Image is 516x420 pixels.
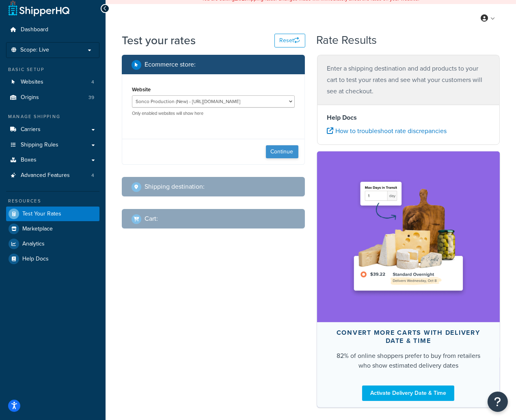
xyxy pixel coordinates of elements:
a: Help Docs [6,252,99,266]
span: Test Your Rates [22,211,61,218]
span: Carriers [21,126,41,133]
a: Origins39 [6,90,99,105]
a: How to troubleshoot rate discrepancies [327,126,447,136]
div: Manage Shipping [6,113,99,120]
p: Enter a shipping destination and add products to your cart to test your rates and see what your c... [327,63,490,97]
span: Scope: Live [20,47,49,54]
span: Boxes [21,157,37,164]
a: Websites4 [6,75,99,90]
div: Resources [6,198,99,205]
h2: Shipping destination : [145,183,205,190]
a: Dashboard [6,22,99,37]
li: Websites [6,75,99,90]
div: 82% of online shoppers prefer to buy from retailers who show estimated delivery dates [337,351,481,370]
h2: Rate Results [316,34,377,47]
a: Marketplace [6,222,99,236]
a: Activate Delivery Date & Time [362,386,454,401]
h2: Ecommerce store : [145,61,196,68]
h1: Test your rates [122,32,196,48]
a: Shipping Rules [6,138,99,153]
h4: Help Docs [327,113,490,123]
span: Advanced Features [21,172,70,179]
a: Boxes [6,153,99,168]
div: Basic Setup [6,66,99,73]
div: Convert more carts with delivery date & time [337,329,481,345]
span: Help Docs [22,256,49,263]
span: Analytics [22,241,45,248]
label: Website [132,86,151,93]
span: Marketplace [22,226,53,233]
button: Open Resource Center [488,392,508,412]
span: Websites [21,79,43,86]
a: Carriers [6,122,99,137]
span: 4 [91,172,94,179]
a: Advanced Features4 [6,168,99,183]
li: Advanced Features [6,168,99,183]
li: Origins [6,90,99,105]
span: Origins [21,94,39,101]
button: Continue [266,145,298,158]
span: 4 [91,79,94,86]
img: feature-image-ddt-36eae7f7280da8017bfb280eaccd9c446f90b1fe08728e4019434db127062ab4.png [348,164,469,310]
button: Reset [274,34,305,47]
p: Only enabled websites will show here [132,110,295,116]
h2: Cart : [145,215,158,222]
span: Dashboard [21,26,48,33]
span: Shipping Rules [21,142,58,149]
span: 39 [89,94,94,101]
a: Test Your Rates [6,207,99,221]
a: Analytics [6,237,99,251]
